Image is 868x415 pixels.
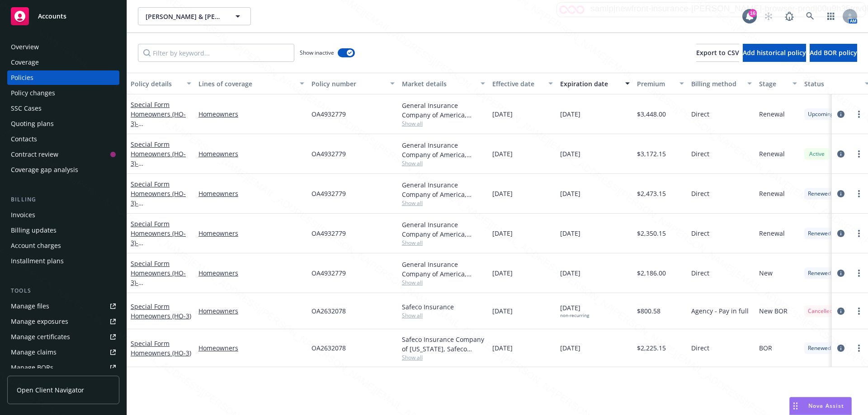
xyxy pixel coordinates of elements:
div: Tools [7,286,119,295]
a: Policies [7,70,119,85]
span: OA2632078 [311,306,346,316]
span: $3,172.15 [637,149,666,159]
span: Renewed [808,269,831,277]
span: [DATE] [560,109,580,119]
a: Manage exposures [7,314,119,329]
button: Policy number [308,73,398,94]
a: Homeowners [198,306,304,316]
span: OA4932779 [311,149,346,159]
div: Manage BORs [11,360,53,375]
div: Policies [11,70,33,85]
span: Renewal [759,189,785,198]
div: General Insurance Company of America, Safeco Insurance [402,220,485,239]
button: Add historical policy [743,44,806,62]
span: Renewed [808,190,831,198]
a: Special Form Homeowners (HO-3) [131,302,191,320]
button: Nova Assist [789,397,852,415]
a: Overview [7,40,119,54]
div: Drag to move [790,397,801,415]
button: Lines of coverage [195,73,308,94]
a: more [854,149,864,159]
a: more [854,109,864,120]
a: Homeowners [198,268,304,278]
div: Coverage gap analysis [11,163,78,177]
span: Upcoming [808,110,834,118]
span: Export to CSV [696,48,739,57]
div: Lines of coverage [198,79,294,89]
span: OA2632078 [311,343,346,353]
div: Billing updates [11,223,57,238]
a: Manage BORs [7,360,119,375]
a: Homeowners [198,189,304,198]
span: Show all [402,279,485,286]
span: $2,350.15 [637,228,666,238]
span: $3,448.00 [637,109,666,119]
span: OA4932779 [311,228,346,238]
div: Overview [11,40,39,54]
span: Active [808,150,826,158]
span: Accounts [38,13,66,20]
span: Add historical policy [743,48,806,57]
div: Installment plans [11,254,64,268]
a: more [854,188,864,199]
a: circleInformation [835,343,846,354]
div: Effective date [492,79,543,89]
div: Account charges [11,238,61,253]
a: more [854,268,864,279]
a: Start snowing [759,7,778,25]
div: Expiration date [560,79,620,89]
span: Direct [691,149,709,159]
div: Premium [637,79,674,89]
a: Policy changes [7,86,119,100]
span: New BOR [759,306,788,316]
a: circleInformation [835,268,846,279]
span: Direct [691,109,709,119]
a: circleInformation [835,109,846,120]
button: Export to CSV [696,44,739,62]
span: Show all [402,239,485,247]
a: Special Form Homeowners (HO-3) [131,259,188,296]
button: Policy details [127,73,195,94]
button: Stage [755,73,801,94]
div: Billing method [691,79,742,89]
a: Search [801,7,819,25]
div: non-recurring [560,312,589,318]
div: Invoices [11,208,35,222]
span: Direct [691,228,709,238]
button: Expiration date [557,73,633,94]
a: Invoices [7,208,119,222]
span: [DATE] [560,303,589,318]
a: circleInformation [835,149,846,159]
a: Special Form Homeowners (HO-3) [131,140,188,177]
a: Coverage [7,55,119,70]
span: $800.58 [637,306,660,316]
span: Agency - Pay in full [691,306,749,316]
div: Quoting plans [11,117,54,131]
a: Account charges [7,238,119,253]
span: Renewal [759,228,785,238]
span: Direct [691,189,709,198]
a: more [854,228,864,239]
span: Add BOR policy [810,48,857,57]
button: [PERSON_NAME] & [PERSON_NAME] [138,7,251,25]
a: Switch app [822,7,840,25]
div: Market details [402,79,475,89]
span: [DATE] [560,343,580,353]
button: Effective date [489,73,557,94]
span: Show all [402,120,485,127]
span: [DATE] [492,343,513,353]
div: Manage files [11,299,49,313]
div: Policy number [311,79,385,89]
a: Installment plans [7,254,119,268]
div: General Insurance Company of America, Safeco Insurance [402,140,485,159]
span: Direct [691,268,709,278]
a: SSC Cases [7,101,119,116]
a: Special Form Homeowners (HO-3) [131,219,188,256]
a: Homeowners [198,149,304,159]
a: Manage files [7,299,119,313]
a: Homeowners [198,109,304,119]
a: Quoting plans [7,117,119,131]
div: General Insurance Company of America, Safeco Insurance [402,180,485,199]
span: [DATE] [492,109,513,119]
